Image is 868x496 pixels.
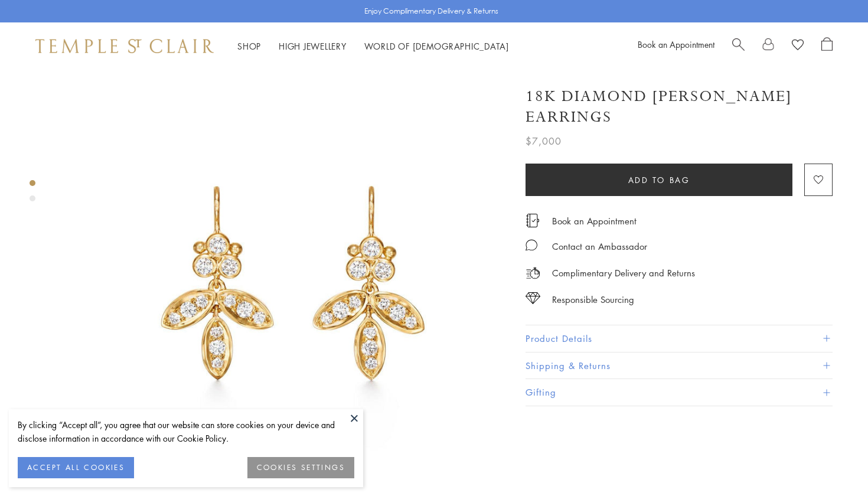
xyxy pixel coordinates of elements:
[628,174,690,187] span: Add to bag
[30,177,35,211] div: Product gallery navigation
[552,239,647,254] div: Contact an Ambassador
[526,133,562,149] span: $7,000
[526,86,833,128] h1: 18K Diamond [PERSON_NAME] Earrings
[364,40,509,52] a: World of [DEMOGRAPHIC_DATA]World of [DEMOGRAPHIC_DATA]
[638,38,714,50] a: Book an Appointment
[237,39,509,54] nav: Main navigation
[526,266,540,280] img: icon_delivery.svg
[526,325,833,352] button: Product Details
[732,37,745,55] a: Search
[552,266,695,280] p: Complimentary Delivery and Returns
[526,214,540,227] img: icon_appointment.svg
[526,164,792,196] button: Add to bag
[809,440,856,484] iframe: Gorgias live chat messenger
[792,37,804,55] a: View Wishlist
[821,37,833,55] a: Open Shopping Bag
[526,292,540,304] img: icon_sourcing.svg
[247,457,354,478] button: COOKIES SETTINGS
[237,40,261,52] a: ShopShop
[552,214,637,227] a: Book an Appointment
[18,457,134,478] button: ACCEPT ALL COOKIES
[552,292,634,307] div: Responsible Sourcing
[526,379,833,406] button: Gifting
[526,353,833,379] button: Shipping & Returns
[526,239,537,251] img: MessageIcon-01_2.svg
[364,5,498,17] p: Enjoy Complimentary Delivery & Returns
[35,39,214,53] img: Temple St. Clair
[18,418,354,445] div: By clicking “Accept all”, you agree that our website can store cookies on your device and disclos...
[279,40,347,52] a: High JewelleryHigh Jewellery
